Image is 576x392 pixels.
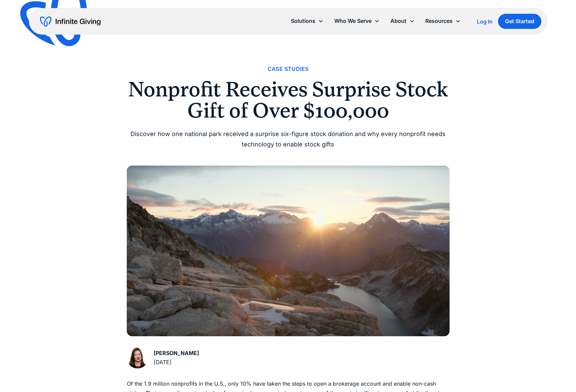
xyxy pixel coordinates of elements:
[477,17,493,26] a: Log In
[477,19,493,24] div: Log In
[385,14,420,28] div: About
[498,14,541,29] a: Get Started
[268,64,309,74] a: Case Studies
[285,14,329,28] div: Solutions
[154,349,199,358] div: [PERSON_NAME]
[334,16,372,26] div: Who We Serve
[425,16,453,26] div: Resources
[291,16,315,26] div: Solutions
[154,358,199,367] div: [DATE]
[420,14,466,28] div: Resources
[127,129,450,149] div: Discover how one national park received a surprise six-figure stock donation and why every nonpro...
[40,16,101,27] a: home
[390,16,407,26] div: About
[127,347,199,368] a: [PERSON_NAME][DATE]
[127,79,450,121] h1: Nonprofit Receives Surprise Stock Gift of Over $100,000
[329,14,385,28] div: Who We Serve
